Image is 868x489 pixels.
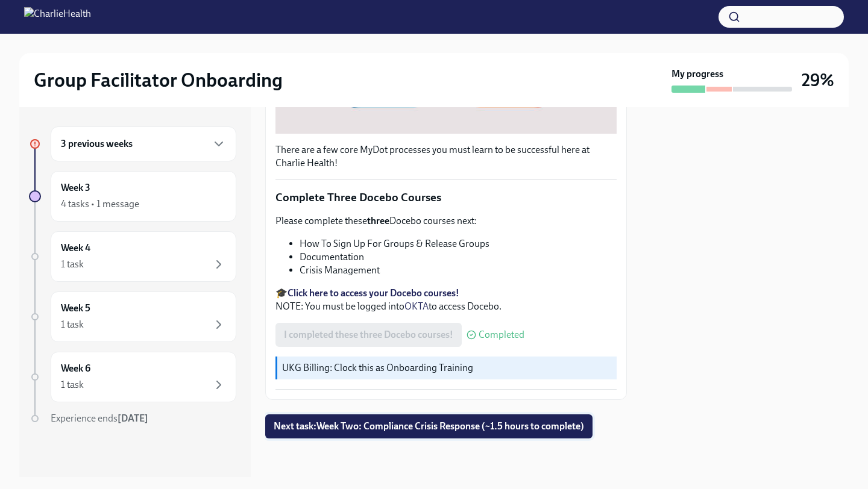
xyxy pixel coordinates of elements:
[51,126,236,161] div: 3 previous weeks
[61,241,90,255] h6: Week 4
[61,258,84,271] div: 1 task
[61,362,90,375] h6: Week 6
[282,361,612,375] p: UKG Billing: Clock this as Onboarding Training
[300,251,617,264] li: Documentation
[61,302,90,315] h6: Week 5
[118,413,148,424] strong: [DATE]
[275,287,617,313] p: 🎓 NOTE: You must be logged into to access Docebo.
[275,143,617,170] p: There are a few core MyDot processes you must learn to be successful here at Charlie Health!
[479,330,524,340] span: Completed
[275,214,617,228] p: Please complete these Docebo courses next:
[24,7,91,26] img: CharlieHealth
[300,237,617,251] li: How To Sign Up For Groups & Release Groups
[61,318,84,331] div: 1 task
[61,137,133,151] h6: 3 previous weeks
[300,264,617,277] li: Crisis Management
[29,171,236,222] a: Week 34 tasks • 1 message
[671,67,723,81] strong: My progress
[802,69,834,91] h3: 29%
[51,413,148,424] span: Experience ends
[275,190,617,205] p: Complete Three Docebo Courses
[61,198,139,211] div: 4 tasks • 1 message
[265,414,593,438] button: Next task:Week Two: Compliance Crisis Response (~1.5 hours to complete)
[29,352,236,402] a: Week 61 task
[29,291,236,342] a: Week 51 task
[367,215,389,226] strong: three
[274,420,584,432] span: Next task : Week Two: Compliance Crisis Response (~1.5 hours to complete)
[61,378,84,391] div: 1 task
[34,68,283,92] h2: Group Facilitator Onboarding
[288,287,459,299] a: Click here to access your Docebo courses!
[61,181,90,195] h6: Week 3
[29,231,236,282] a: Week 41 task
[404,301,429,312] a: OKTA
